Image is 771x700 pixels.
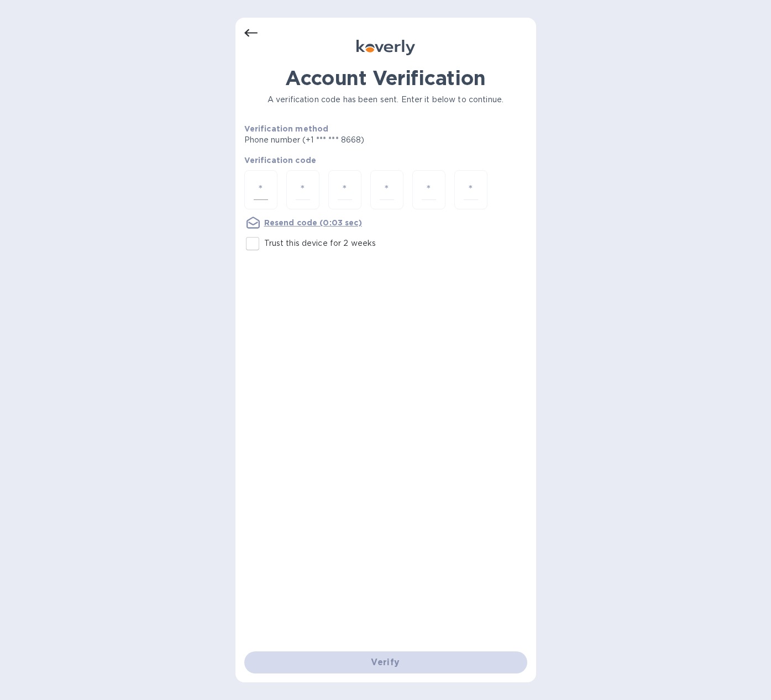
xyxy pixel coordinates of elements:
[264,218,362,227] u: Resend code (0:03 sec)
[264,238,376,249] p: Trust this device for 2 weeks
[244,94,527,106] p: A verification code has been sent. Enter it below to continue.
[244,124,329,133] b: Verification method
[244,155,527,166] p: Verification code
[244,66,527,90] h1: Account Verification
[244,134,449,146] p: Phone number (+1 *** *** 8668)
